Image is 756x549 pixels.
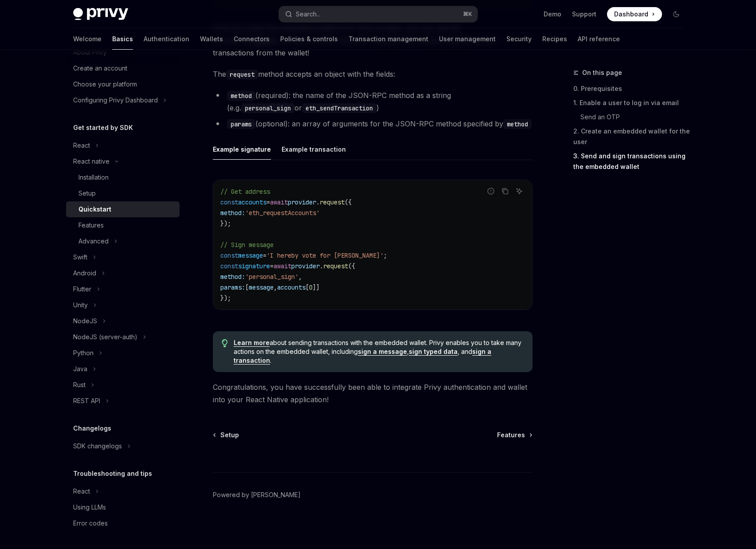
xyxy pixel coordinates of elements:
div: Error codes [73,518,108,529]
button: Toggle Python section [66,345,180,361]
a: Choose your platform [66,76,180,92]
div: Unity [73,300,88,310]
div: Search... [296,9,321,20]
span: provider [288,198,316,206]
a: 3. Send and sign transactions using the embedded wallet [573,149,690,174]
span: }); [220,220,231,227]
span: const [220,251,238,259]
a: 2. Create an embedded wallet for the user [573,124,690,149]
span: Congratulations, you have successfully been able to integrate Privy authentication and wallet int... [213,381,533,406]
button: Toggle Flutter section [66,281,180,297]
span: request [323,262,348,270]
code: method [227,91,255,101]
span: request [320,198,345,206]
a: Setup [66,185,180,201]
div: Choose your platform [73,79,137,90]
div: Swift [73,252,87,263]
span: await [274,262,291,270]
button: Toggle NodeJS (server-auth) section [66,329,180,345]
code: request [226,70,258,79]
a: User management [439,28,496,50]
a: 0. Prerequisites [573,82,690,96]
a: Security [506,28,532,50]
a: Wallets [200,28,223,50]
a: Quickstart [66,201,180,217]
div: REST API [73,396,100,406]
span: On this page [582,67,622,78]
button: Toggle Swift section [66,249,180,265]
div: NodeJS [73,316,97,326]
span: accounts [238,198,266,206]
span: , [274,283,277,291]
div: React [73,486,90,497]
a: API reference [578,28,620,50]
span: = [263,251,266,259]
button: Toggle Android section [66,265,180,281]
a: Send an OTP [573,110,690,124]
a: Basics [112,28,133,50]
div: SDK changelogs [73,441,122,451]
div: Flutter [73,284,91,294]
div: Advanced [78,236,109,247]
button: Toggle dark mode [669,7,683,21]
span: params: [220,283,245,291]
span: ({ [348,262,355,270]
h5: Get started by SDK [73,122,133,133]
button: Toggle React section [66,137,180,153]
a: sign typed data [409,348,458,356]
a: Powered by [PERSON_NAME] [213,490,301,499]
a: Welcome [73,28,102,50]
button: Toggle React native section [66,153,180,169]
svg: Tip [222,339,228,347]
a: Recipes [542,28,567,50]
a: Learn more [234,339,270,347]
span: ({ [345,198,352,206]
span: about sending transactions with the embedded wallet. Privy enables you to take many actions on th... [234,338,523,365]
a: Support [572,10,596,19]
button: Toggle REST API section [66,393,180,409]
span: Setup [220,431,239,439]
a: Error codes [66,515,180,531]
span: ⌘ K [463,11,472,18]
span: signature [238,262,270,270]
a: Policies & controls [280,28,338,50]
div: Configuring Privy Dashboard [73,95,158,106]
button: Toggle Java section [66,361,180,377]
span: . [316,198,320,206]
img: dark logo [73,8,128,20]
div: Create an account [73,63,127,74]
button: Ask AI [513,185,525,197]
a: Demo [544,10,561,19]
span: const [220,198,238,206]
button: Report incorrect code [485,185,497,197]
span: [ [245,283,249,291]
span: await [270,198,288,206]
span: method: [220,273,245,281]
a: Using LLMs [66,499,180,515]
span: method: [220,209,245,217]
button: Toggle React section [66,483,180,499]
span: Features [497,431,525,439]
h5: Changelogs [73,423,111,434]
span: 'personal_sign' [245,273,298,281]
span: 'I hereby vote for [PERSON_NAME]' [266,251,384,259]
span: Dashboard [614,10,648,19]
span: . [320,262,323,270]
a: Setup [214,431,239,439]
div: Android [73,268,96,278]
span: provider [291,262,320,270]
a: Dashboard [607,7,662,21]
a: Authentication [144,28,189,50]
button: Toggle Unity section [66,297,180,313]
a: Create an account [66,60,180,76]
span: const [220,262,238,270]
span: 0 [309,283,313,291]
div: Quickstart [78,204,111,215]
a: Features [497,431,532,439]
span: // Sign message [220,241,274,249]
a: Features [66,217,180,233]
li: (optional): an array of arguments for the JSON-RPC method specified by [213,118,533,130]
a: Connectors [234,28,270,50]
code: eth_sendTransaction [302,103,376,113]
button: Toggle Advanced section [66,233,180,249]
